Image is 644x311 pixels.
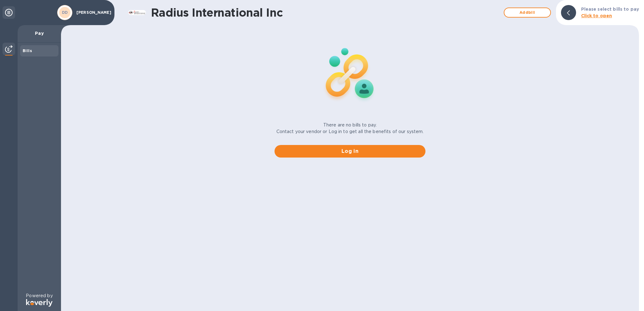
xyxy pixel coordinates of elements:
img: Logo [26,299,53,307]
b: Click to open [581,13,612,18]
p: Pay [23,30,56,36]
p: Powered by [26,292,53,299]
button: Addbill [504,8,551,18]
span: Add bill [509,9,545,16]
b: DD [62,10,68,15]
button: Log in [275,145,425,158]
h1: Radius International Inc [151,6,501,19]
p: There are no bills to pay. Contact your vendor or Log in to get all the benefits of our system. [276,122,424,135]
b: Bills [23,48,32,53]
p: [PERSON_NAME] [76,10,108,15]
b: Please select bills to pay [581,7,639,12]
span: Log in [280,147,420,155]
